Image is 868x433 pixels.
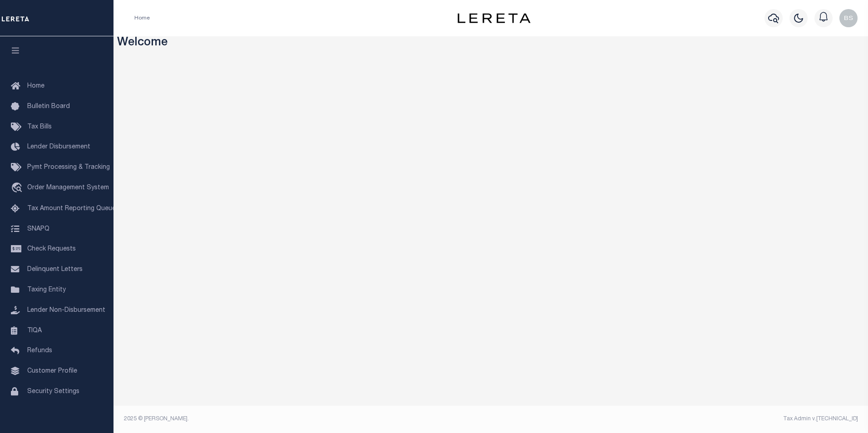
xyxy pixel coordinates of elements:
[839,9,858,27] img: svg+xml;base64,PHN2ZyB4bWxucz0iaHR0cDovL3d3dy53My5vcmcvMjAwMC9zdmciIHBvaW50ZXItZXZlbnRzPSJub25lIi...
[27,83,44,89] span: Home
[27,185,109,191] span: Order Management System
[27,246,76,252] span: Check Requests
[27,206,116,212] span: Tax Amount Reporting Queue
[27,103,70,110] span: Bulletin Board
[27,266,83,273] span: Delinquent Letters
[27,348,52,354] span: Refunds
[134,14,150,22] li: Home
[27,327,42,334] span: TIQA
[27,226,49,232] span: SNAPQ
[458,13,530,23] img: logo-dark.svg
[27,389,79,395] span: Security Settings
[117,36,865,50] h3: Welcome
[27,164,110,171] span: Pymt Processing & Tracking
[27,368,77,374] span: Customer Profile
[27,144,90,150] span: Lender Disbursement
[117,415,491,423] div: 2025 © [PERSON_NAME].
[27,307,105,314] span: Lender Non-Disbursement
[11,182,25,194] i: travel_explore
[498,415,858,423] div: Tax Admin v.[TECHNICAL_ID]
[27,287,66,293] span: Taxing Entity
[27,124,52,130] span: Tax Bills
